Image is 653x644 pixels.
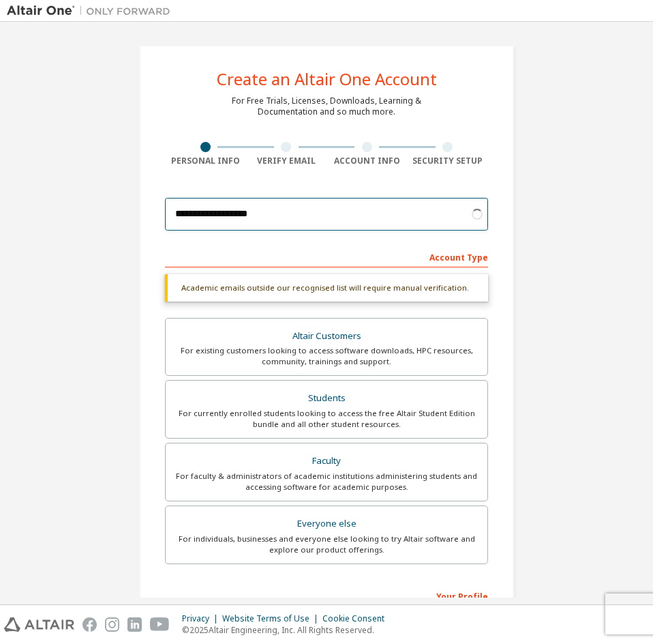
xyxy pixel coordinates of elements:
[7,4,177,18] img: Altair One
[222,613,322,624] div: Website Terms of Use
[182,613,222,624] div: Privacy
[182,624,393,636] p: © 2025 Altair Engineering, Inc. All Rights Reserved.
[232,96,421,117] div: For Free Trials, Licenses, Downloads, Learning & Documentation and so much more.
[326,156,408,166] div: Account Info
[217,71,437,87] div: Create an Altair One Account
[82,617,97,632] img: facebook.svg
[174,345,479,367] div: For existing customers looking to access software downloads, HPC resources, community, trainings ...
[105,617,119,632] img: instagram.svg
[165,156,246,166] div: Personal Info
[174,389,479,408] div: Students
[174,533,479,555] div: For individuals, businesses and everyone else looking to try Altair software and explore our prod...
[174,514,479,533] div: Everyone else
[174,408,479,430] div: For currently enrolled students looking to access the free Altair Student Edition bundle and all ...
[174,327,479,346] div: Altair Customers
[165,274,488,302] div: Academic emails outside our recognised list will require manual verification.
[408,156,489,166] div: Security Setup
[246,156,327,166] div: Verify Email
[127,617,142,632] img: linkedin.svg
[4,617,74,632] img: altair_logo.svg
[174,471,479,493] div: For faculty & administrators of academic institutions administering students and accessing softwa...
[165,585,488,606] div: Your Profile
[165,246,488,267] div: Account Type
[150,617,170,632] img: youtube.svg
[174,452,479,471] div: Faculty
[322,613,393,624] div: Cookie Consent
